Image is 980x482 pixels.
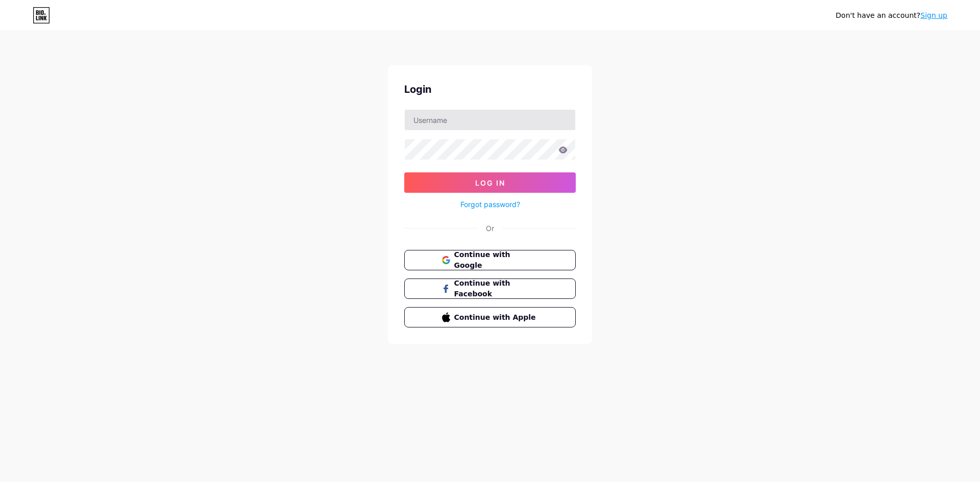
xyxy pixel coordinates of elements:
[454,249,538,271] span: Continue with Google
[454,278,538,299] span: Continue with Facebook
[404,172,576,193] button: Log In
[404,278,576,299] button: Continue with Facebook
[475,179,505,187] span: Log In
[920,11,947,19] a: Sign up
[486,223,494,234] div: Or
[460,199,520,210] a: Forgot password?
[836,10,947,21] div: Don't have an account?
[404,250,576,270] button: Continue with Google
[404,307,576,327] button: Continue with Apple
[454,312,538,323] span: Continue with Apple
[405,110,575,130] input: Username
[404,82,576,97] div: Login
